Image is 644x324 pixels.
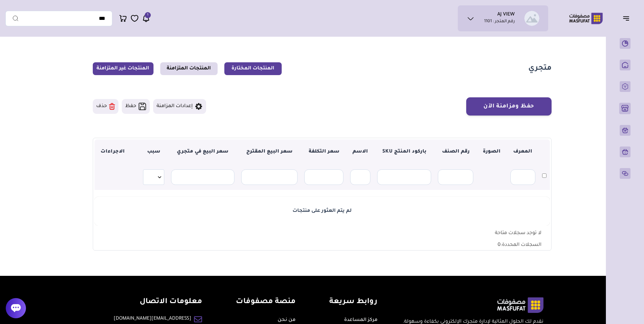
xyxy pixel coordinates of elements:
button: حذف [93,99,118,114]
a: 1 [142,14,150,23]
a: من نحن [278,318,296,323]
strong: الصورة [483,149,501,155]
span: 0 [498,242,501,248]
strong: رقم الصنف [442,149,470,155]
p: رقم المتجر : 1101 [484,19,515,25]
div: السجلات المحددة: [489,237,550,249]
a: مركز المساعدة [344,318,377,323]
strong: سعر البيع المقترح [246,149,292,155]
a: المنتجات المختارة [224,62,282,75]
strong: سعر البيع في متجري [177,149,228,155]
a: المنتجات غير المتزامنة [93,62,153,75]
div: لا توجد سجلات متاحة [486,226,550,237]
button: حفظ ومزامنة الآن [466,97,552,116]
h4: منصة مصفوفات [236,297,296,307]
strong: الاجراءات [101,149,125,155]
strong: سعر التكلفة [309,149,339,155]
h4: روابط سريعة [329,297,377,307]
strong: باركود المنتج SKU [382,149,426,155]
button: حفظ [122,99,150,114]
h1: متجري [528,64,552,74]
span: 1 [147,12,148,18]
strong: الاسم [353,149,368,155]
a: المنتجات المتزامنة [160,62,218,75]
img: AJ VIEW [524,11,539,26]
h4: معلومات الاتصال [114,297,202,307]
strong: المعرف [513,149,532,155]
button: إعدادات المزامنة [153,99,206,114]
strong: سبب [147,149,160,155]
a: [EMAIL_ADDRESS][DOMAIN_NAME] [114,315,191,323]
div: لم يتم العثور على منتجات [98,207,547,215]
img: Logo [564,12,608,25]
h1: AJ VIEW [497,12,515,19]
